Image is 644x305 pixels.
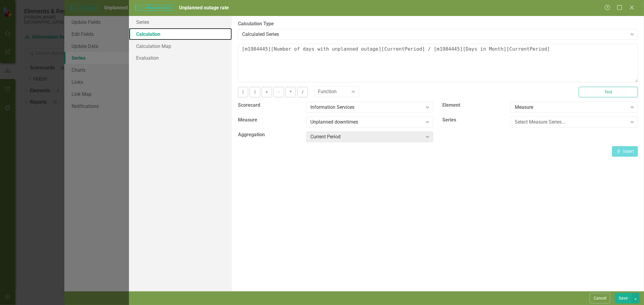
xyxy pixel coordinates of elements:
[238,20,638,27] label: Calculation Type
[515,119,627,126] div: Select Measure Series...
[310,104,423,111] div: Information Services
[318,88,349,95] div: Function
[238,87,248,97] button: (
[129,16,232,28] a: Series
[590,293,610,303] button: Cancel
[238,44,638,82] textarea: [m1984445][Number of days with unplanned outage][CurrentPeriod] / [m1984445][Days in Month][Curre...
[262,87,272,97] button: +
[242,31,627,38] div: Calculated Series
[250,87,260,97] button: )
[579,87,638,97] button: Test
[442,102,506,109] label: Element
[135,5,173,11] span: Measure Series
[442,117,506,124] label: Series
[274,87,284,97] button: -
[129,40,232,52] a: Calculation Map
[129,52,232,64] a: Evaluation
[612,146,638,157] button: Insert
[238,102,302,109] label: Scorecard
[238,117,302,124] label: Measure
[179,5,229,11] span: Unplanned outage rate
[310,119,423,126] div: Unplanned downtimes
[129,28,232,40] a: Calculation
[515,104,627,111] div: Measure
[297,87,308,97] button: /
[310,134,423,140] div: Current Period
[238,131,302,138] label: Aggregation
[615,293,632,303] button: Save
